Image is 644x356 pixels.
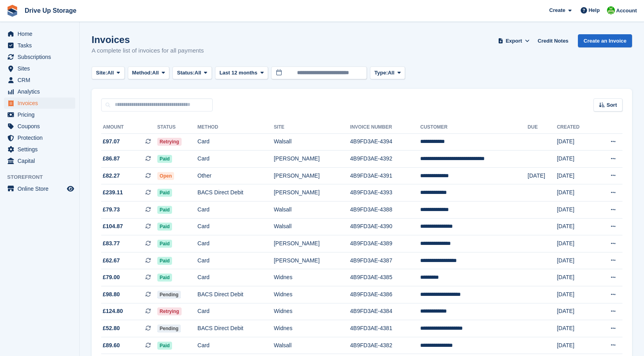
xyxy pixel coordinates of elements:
[274,151,350,168] td: [PERSON_NAME]
[616,7,637,15] span: Account
[4,51,75,63] a: menu
[103,222,123,231] span: £104.87
[274,320,350,337] td: Widnes
[506,37,522,45] span: Export
[198,252,274,269] td: Card
[157,307,182,315] span: Retrying
[557,167,595,184] td: [DATE]
[274,269,350,286] td: Widnes
[350,121,420,134] th: Invoice Number
[157,189,172,197] span: Paid
[274,337,350,354] td: Walsall
[557,235,595,252] td: [DATE]
[157,274,172,282] span: Paid
[18,144,65,155] span: Settings
[198,133,274,151] td: Card
[274,167,350,184] td: [PERSON_NAME]
[215,67,268,80] button: Last 12 months
[157,325,181,333] span: Pending
[350,133,420,151] td: 4B9FD3AE-4394
[557,151,595,168] td: [DATE]
[4,109,75,120] a: menu
[274,121,350,134] th: Site
[350,269,420,286] td: 4B9FD3AE-4385
[350,303,420,320] td: 4B9FD3AE-4384
[103,324,120,333] span: £52.80
[92,67,125,80] button: Site: All
[350,151,420,168] td: 4B9FD3AE-4392
[172,67,211,80] button: Status: All
[607,6,615,14] img: Daniela Munn
[274,303,350,320] td: Widnes
[92,34,204,45] h1: Invoices
[198,286,274,303] td: BACS Direct Debit
[274,218,350,235] td: Walsall
[557,252,595,269] td: [DATE]
[274,235,350,252] td: [PERSON_NAME]
[18,40,65,51] span: Tasks
[4,63,75,74] a: menu
[96,69,107,77] span: Site:
[578,34,632,47] a: Create an Invoice
[350,201,420,219] td: 4B9FD3AE-4388
[557,121,595,134] th: Created
[350,184,420,201] td: 4B9FD3AE-4393
[198,121,274,134] th: Method
[557,133,595,151] td: [DATE]
[350,337,420,354] td: 4B9FD3AE-4382
[18,155,65,166] span: Capital
[107,69,114,77] span: All
[4,74,75,86] a: menu
[4,132,75,143] a: menu
[274,252,350,269] td: [PERSON_NAME]
[198,320,274,337] td: BACS Direct Debit
[4,121,75,132] a: menu
[557,303,595,320] td: [DATE]
[350,235,420,252] td: 4B9FD3AE-4389
[18,86,65,97] span: Analytics
[132,69,153,77] span: Method:
[195,69,202,77] span: All
[157,257,172,265] span: Paid
[274,184,350,201] td: [PERSON_NAME]
[557,269,595,286] td: [DATE]
[103,155,120,163] span: £86.87
[92,46,204,55] p: A complete list of invoices for all payments
[198,303,274,320] td: Card
[4,40,75,51] a: menu
[274,286,350,303] td: Widnes
[557,201,595,219] td: [DATE]
[157,206,172,214] span: Paid
[18,121,65,132] span: Coupons
[274,201,350,219] td: Walsall
[103,341,120,350] span: £89.60
[152,69,159,77] span: All
[198,167,274,184] td: Other
[157,138,182,146] span: Retrying
[157,172,174,180] span: Open
[6,5,18,17] img: stora-icon-8386f47178a22dfd0bd8f6a31ec36ba5ce8667c1dd55bd0f319d3a0aa187defe.svg
[18,63,65,74] span: Sites
[4,86,75,97] a: menu
[103,205,120,214] span: £79.73
[177,69,194,77] span: Status:
[350,252,420,269] td: 4B9FD3AE-4387
[4,144,75,155] a: menu
[66,184,75,194] a: Preview store
[4,183,75,194] a: menu
[198,235,274,252] td: Card
[18,98,65,109] span: Invoices
[589,6,600,14] span: Help
[350,286,420,303] td: 4B9FD3AE-4386
[103,256,120,265] span: £62.67
[103,239,120,248] span: £83.77
[420,121,528,134] th: Customer
[7,173,79,181] span: Storefront
[103,273,120,282] span: £79.00
[198,269,274,286] td: Card
[198,218,274,235] td: Card
[18,28,65,39] span: Home
[557,184,595,201] td: [DATE]
[22,4,80,17] a: Drive Up Storage
[103,172,120,180] span: £82.27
